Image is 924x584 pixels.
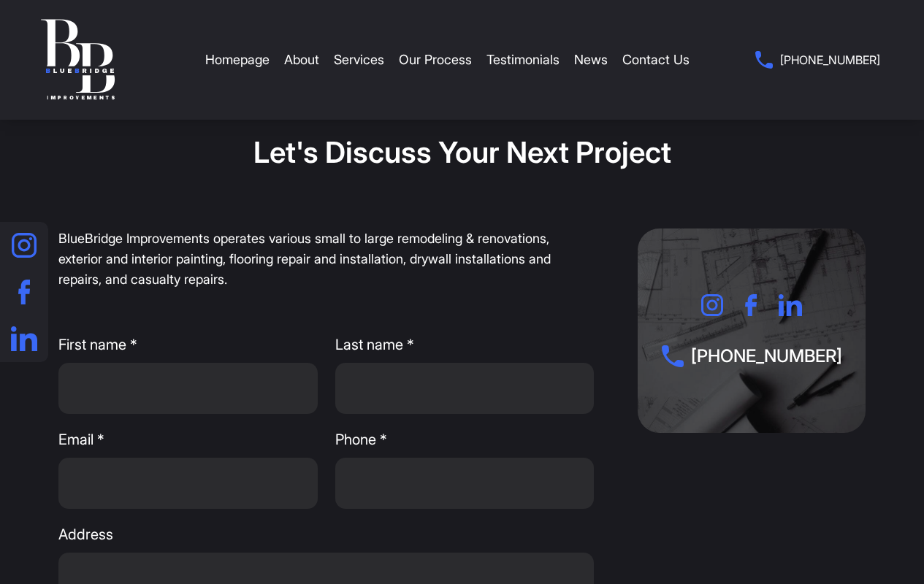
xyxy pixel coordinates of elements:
[399,38,472,82] a: Our Process
[335,363,595,414] input: Last name *
[58,228,594,290] div: BlueBridge Improvements operates various small to large remodeling & renovations, exterior and in...
[662,345,842,367] a: [PHONE_NUMBER]
[335,458,595,509] input: Phone *
[58,363,318,414] input: First name *
[58,334,318,356] span: First name *
[58,135,866,228] h2: Let's Discuss Your Next Project
[58,458,318,509] input: Email *
[284,38,319,82] a: About
[574,38,608,82] a: News
[486,38,560,82] a: Testimonials
[622,38,690,82] a: Contact Us
[334,38,384,82] a: Services
[205,38,270,82] a: Homepage
[755,50,880,70] a: [PHONE_NUMBER]
[780,50,880,70] span: [PHONE_NUMBER]
[335,334,595,356] span: Last name *
[335,429,595,450] span: Phone *
[58,429,318,450] span: Email *
[58,523,594,545] span: Address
